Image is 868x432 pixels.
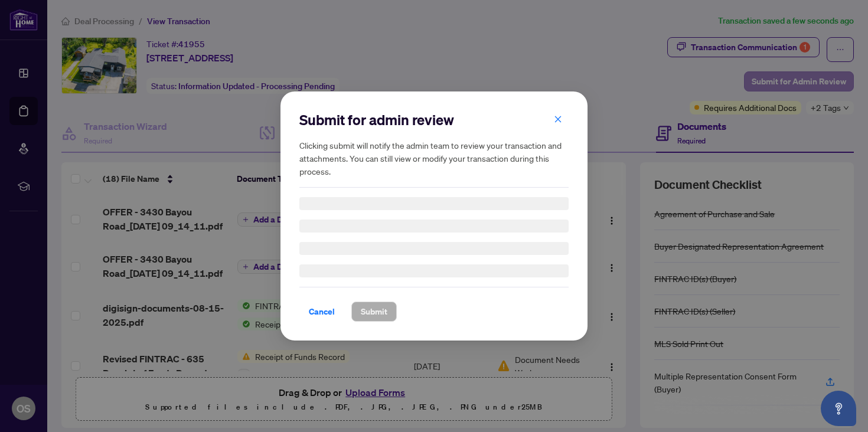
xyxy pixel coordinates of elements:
[299,110,569,129] h2: Submit for admin review
[821,391,856,426] button: Open asap
[351,302,397,322] button: Submit
[299,302,344,322] button: Cancel
[554,115,562,123] span: close
[309,302,335,321] span: Cancel
[299,139,569,178] h5: Clicking submit will notify the admin team to review your transaction and attachments. You can st...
